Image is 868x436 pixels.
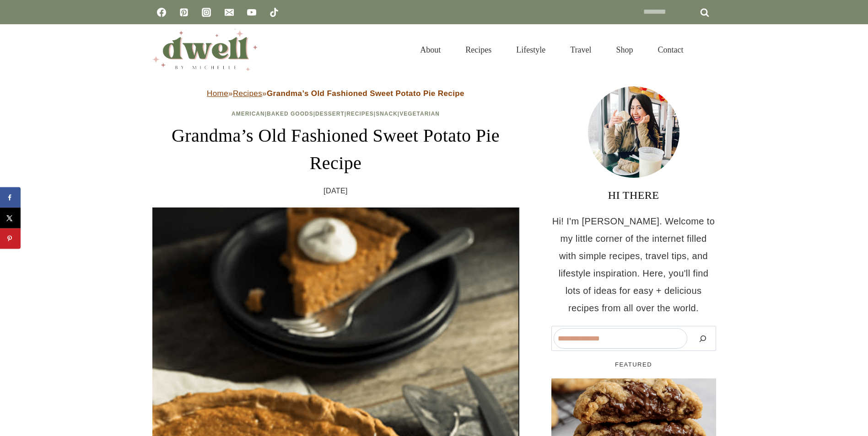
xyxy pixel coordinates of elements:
a: Snack [376,111,398,117]
a: Shop [604,34,645,66]
nav: Primary Navigation [408,34,695,66]
a: About [408,34,453,66]
a: Recipes [346,111,374,117]
p: Hi! I'm [PERSON_NAME]. Welcome to my little corner of the internet filled with simple recipes, tr... [551,213,716,317]
a: Home [207,89,228,98]
a: Dessert [315,111,345,117]
a: Recipes [233,89,262,98]
a: Contact [646,34,696,66]
a: American [232,111,265,117]
img: DWELL by michelle [152,29,258,71]
h1: Grandma’s Old Fashioned Sweet Potato Pie Recipe [152,122,519,177]
a: YouTube [243,3,261,21]
a: Pinterest [175,3,193,21]
button: Search [692,328,714,349]
a: Recipes [453,34,504,66]
a: Vegetarian [399,111,440,117]
span: » » [207,89,464,98]
strong: Grandma’s Old Fashioned Sweet Potato Pie Recipe [267,89,464,98]
span: | | | | | [232,111,440,117]
a: Lifestyle [504,34,558,66]
button: View Search Form [701,42,716,58]
time: [DATE] [323,184,348,198]
a: TikTok [265,3,283,21]
h3: HI THERE [551,187,716,203]
a: Email [220,3,238,21]
a: Facebook [152,3,171,21]
a: Travel [558,34,604,66]
a: Instagram [197,3,216,21]
h5: FEATURED [551,360,716,369]
a: Baked Goods [267,111,313,117]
